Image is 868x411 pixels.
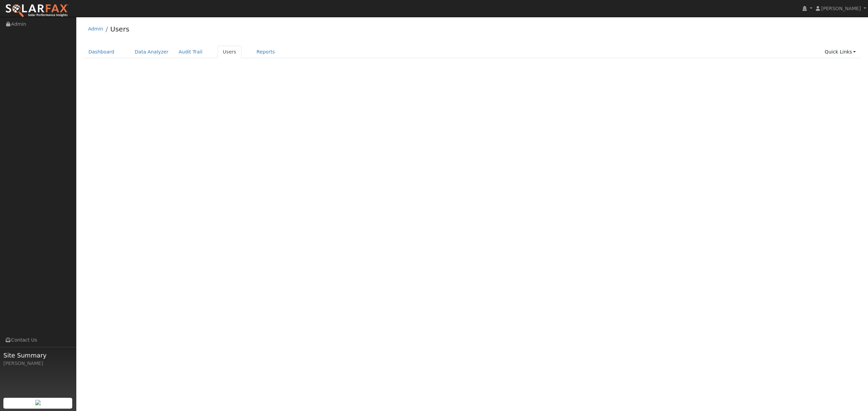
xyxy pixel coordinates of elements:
[88,26,103,31] a: Admin
[218,46,241,58] a: Users
[83,46,120,58] a: Dashboard
[174,46,208,58] a: Audit Trail
[35,400,41,405] img: retrieve
[130,46,174,58] a: Data Analyzer
[3,351,73,360] span: Site Summary
[821,6,861,11] span: [PERSON_NAME]
[252,46,280,58] a: Reports
[3,360,73,367] div: [PERSON_NAME]
[110,25,129,33] a: Users
[5,4,69,18] img: SolarFax
[820,46,861,58] a: Quick Links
